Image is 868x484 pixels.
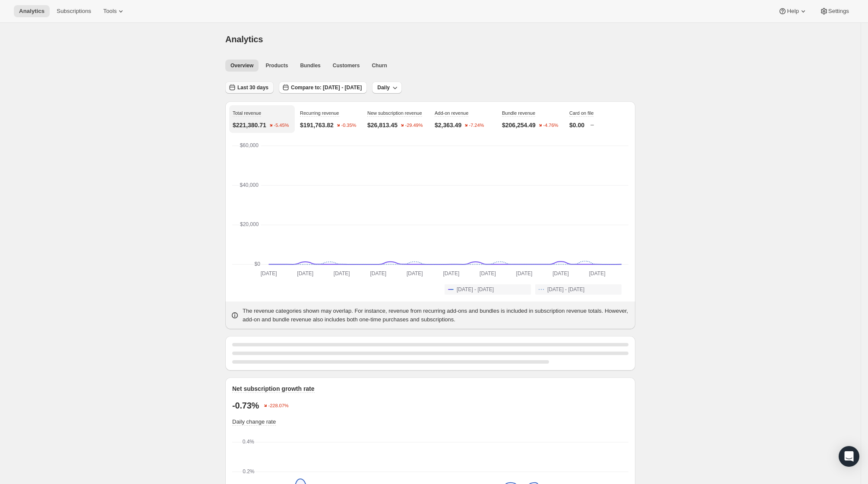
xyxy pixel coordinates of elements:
[502,110,535,116] span: Bundle revenue
[405,123,423,128] text: -29.49%
[407,270,423,277] text: [DATE]
[787,8,799,15] span: Help
[543,123,558,128] text: -4.76%
[552,270,569,277] text: [DATE]
[261,270,277,277] text: [DATE]
[367,121,398,129] p: $26,813.45
[469,123,484,128] text: -7.24%
[502,121,536,129] p: $206,254.49
[243,439,255,445] text: 0.4%
[372,82,402,94] button: Daily
[279,82,367,94] button: Compare to: [DATE] - [DATE]
[240,221,259,227] text: $20,000
[19,8,44,15] span: Analytics
[367,110,422,116] span: New subscription revenue
[225,82,274,94] button: Last 30 days
[370,270,386,277] text: [DATE]
[274,123,289,128] text: -5.45%
[103,8,117,15] span: Tools
[773,5,812,17] button: Help
[457,286,494,293] span: [DATE] - [DATE]
[225,35,263,44] span: Analytics
[589,270,606,277] text: [DATE]
[443,270,460,277] text: [DATE]
[14,5,50,17] button: Analytics
[333,62,360,69] span: Customers
[255,261,261,267] text: $0
[300,110,339,116] span: Recurring revenue
[240,142,259,148] text: $60,000
[547,286,584,293] span: [DATE] - [DATE]
[243,468,255,475] text: 0.2%
[240,182,259,188] text: $40,000
[839,446,859,467] div: Open Intercom Messenger
[232,400,259,411] p: -0.73%
[480,270,496,277] text: [DATE]
[372,62,387,69] span: Churn
[265,62,288,69] span: Products
[435,110,468,116] span: Add-on revenue
[569,110,593,116] span: Card on file
[535,284,622,295] button: [DATE] - [DATE]
[445,284,531,295] button: [DATE] - [DATE]
[243,307,630,324] p: The revenue categories shown may overlap. For instance, revenue from recurring add-ons and bundle...
[57,8,91,15] span: Subscriptions
[233,110,261,116] span: Total revenue
[814,5,854,17] button: Settings
[98,5,130,17] button: Tools
[233,121,266,129] p: $221,380.71
[569,121,584,129] p: $0.00
[291,84,362,91] span: Compare to: [DATE] - [DATE]
[334,270,350,277] text: [DATE]
[300,62,320,69] span: Bundles
[232,385,315,392] span: Net subscription growth rate
[435,121,461,129] p: $2,363.49
[51,5,96,17] button: Subscriptions
[297,270,313,277] text: [DATE]
[828,8,849,15] span: Settings
[232,418,276,425] span: Daily change rate
[516,270,533,277] text: [DATE]
[230,62,253,69] span: Overview
[237,84,268,91] span: Last 30 days
[377,84,390,91] span: Daily
[341,123,356,128] text: -0.35%
[300,121,334,129] p: $191,763.82
[268,403,289,409] text: -228.07%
